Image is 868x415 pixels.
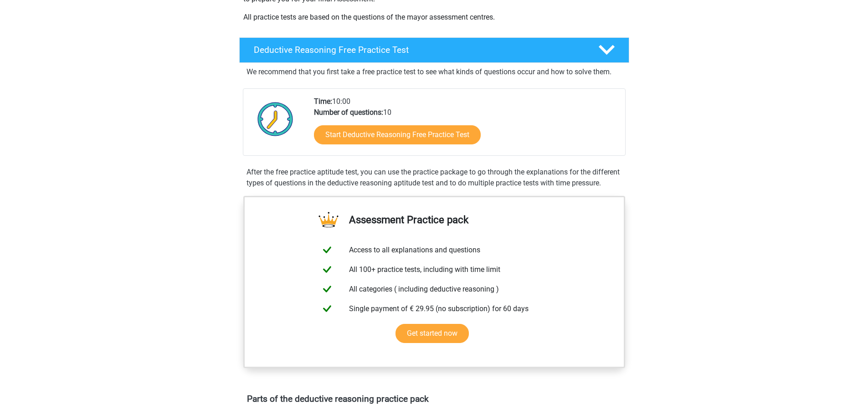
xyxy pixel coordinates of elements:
a: Deductive Reasoning Free Practice Test [236,37,633,63]
h4: Parts of the deductive reasoning practice pack [247,394,621,404]
a: Get started now [395,324,469,343]
div: After the free practice aptitude test, you can use the practice package to go through the explana... [243,167,626,189]
a: Start Deductive Reasoning Free Practice Test [314,125,481,144]
p: All practice tests are based on the questions of the mayor assessment centres. [243,12,625,23]
b: Time: [314,97,332,106]
p: We recommend that you first take a free practice test to see what kinds of questions occur and ho... [247,67,622,77]
h4: Deductive Reasoning Free Practice Test [254,45,584,55]
b: Number of questions: [314,108,383,117]
img: Clock [252,96,298,142]
div: 10:00 10 [307,96,625,155]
